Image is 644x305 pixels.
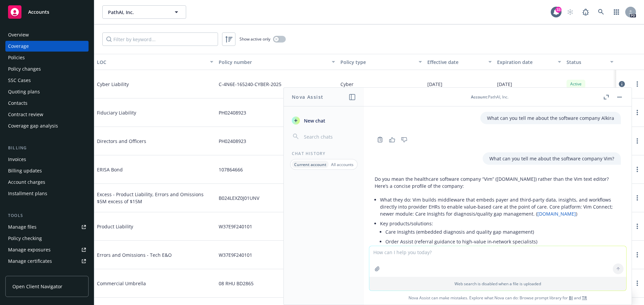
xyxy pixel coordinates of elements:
[375,175,621,189] p: Do you mean the healthcare software company “Vim” ([DOMAIN_NAME]) rather than the Vim text editor...
[579,5,592,19] a: Report a Bug
[219,195,259,202] span: B024LEXZ0J01UNV
[555,7,561,13] div: 33
[97,109,198,116] span: Fiduciary Liability
[8,64,41,74] div: Policy changes
[489,155,614,162] p: What can you tell me about the software company Vim?
[216,54,338,70] button: Policy number
[564,54,616,70] button: Status
[294,162,326,167] p: Current account
[8,244,51,255] div: Manage exposures
[8,98,28,108] div: Contacts
[633,108,641,117] a: more
[97,223,198,230] span: Product Liability
[537,211,576,217] a: [DOMAIN_NAME]
[5,109,89,120] a: Contract review
[97,191,213,205] span: Excess - Product Liability, Errors and Omissions $5M excess of $15M
[610,5,623,19] a: Switch app
[380,219,621,284] li: Key products/solutions:
[425,54,494,70] button: Effective date
[102,5,186,19] button: PathAI, Inc.
[399,135,410,144] button: Thumbs down
[97,166,198,173] span: ERISA Bond
[284,151,364,156] div: Chat History
[8,233,42,244] div: Policy checking
[633,279,641,287] a: more
[303,117,325,124] span: New chat
[373,281,622,287] p: Web search is disabled when a file is uploaded
[633,194,641,202] a: more
[8,267,40,278] div: Manage BORs
[8,154,26,165] div: Invoices
[8,75,31,86] div: SSC Cases
[487,115,614,122] p: What can you tell me about the software company Alkira
[219,280,254,287] span: 08 RHU BD2865
[633,137,641,145] a: more
[582,295,587,301] a: TR
[219,138,246,145] span: PH02408923
[633,222,641,230] a: more
[633,165,641,173] a: more
[8,188,47,199] div: Installment plans
[5,52,89,63] a: Policies
[8,256,52,266] div: Manage certificates
[5,233,89,244] a: Policy checking
[567,59,606,66] div: Status
[367,291,629,305] span: Nova Assist can make mistakes. Explore what Nova can do: Browse prompt library for and
[385,227,621,237] li: Care Insights (embedded diagnosis and quality gap management)
[97,138,198,145] span: Directors and Officers
[497,81,512,88] span: [DATE]
[8,29,29,40] div: Overview
[8,177,45,187] div: Account charges
[8,41,29,52] div: Coverage
[5,222,89,232] a: Manage files
[5,244,89,255] a: Manage exposures
[219,109,246,116] span: PH02408923
[289,115,359,127] button: New chat
[219,223,252,230] span: W37E9F240101
[97,280,198,287] span: Commercial Umbrella
[8,121,58,131] div: Coverage gap analysis
[94,54,216,70] button: LOC
[377,137,383,143] svg: Copy to clipboard
[5,256,89,266] a: Manage certificates
[633,80,641,88] a: more
[5,267,89,278] a: Manage BORs
[292,93,323,100] h1: Nova Assist
[471,94,508,100] div: : PathAI, Inc.
[219,59,328,66] div: Policy number
[471,94,487,100] span: Account
[5,212,89,219] div: Tools
[427,81,442,88] span: [DATE]
[8,109,43,120] div: Contract review
[594,5,608,19] a: Search
[494,54,564,70] button: Expiration date
[340,81,354,88] span: Cyber
[5,86,89,97] a: Quoting plans
[5,154,89,165] a: Invoices
[563,5,577,19] a: Start snowing
[219,251,252,258] span: W37E9F240101
[303,132,356,141] input: Search chats
[28,9,49,15] span: Accounts
[569,295,573,301] a: BI
[102,32,218,46] input: Filter by keyword...
[497,59,554,66] div: Expiration date
[8,165,42,176] div: Billing updates
[8,222,37,232] div: Manage files
[219,166,243,173] span: 107864666
[239,36,270,42] span: Show active only
[5,177,89,187] a: Account charges
[340,59,415,66] div: Policy type
[8,86,40,97] div: Quoting plans
[5,75,89,86] a: SSC Cases
[338,54,425,70] button: Policy type
[97,251,198,258] span: Errors and Omissions - Tech E&O
[5,145,89,151] div: Billing
[380,195,621,219] li: What they do: Vim builds middleware that embeds payer and third‑party data, insights, and workflo...
[5,64,89,74] a: Policy changes
[219,81,281,88] span: C-4N6E-165240-CYBER-2025
[427,59,484,66] div: Effective date
[385,237,621,246] li: Order Assist (referral guidance to high‑value in‑network specialists)
[331,162,354,167] p: All accounts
